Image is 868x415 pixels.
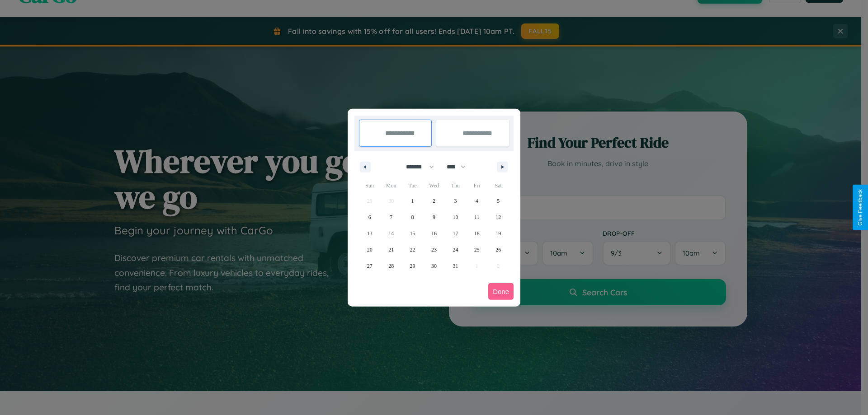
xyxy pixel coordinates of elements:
[388,258,394,274] span: 28
[488,242,509,258] button: 26
[433,193,435,209] span: 2
[402,193,423,209] button: 1
[359,178,380,193] span: Sun
[423,258,444,274] button: 30
[402,258,423,274] button: 29
[388,242,394,258] span: 21
[453,209,458,225] span: 10
[453,225,458,242] span: 17
[380,258,401,274] button: 28
[411,209,414,225] span: 8
[423,242,444,258] button: 23
[495,225,501,242] span: 19
[431,242,437,258] span: 23
[402,242,423,258] button: 22
[497,193,500,209] span: 5
[423,178,444,193] span: Wed
[433,209,435,225] span: 9
[466,242,487,258] button: 25
[445,258,466,274] button: 31
[476,193,478,209] span: 4
[466,209,487,225] button: 11
[411,193,414,209] span: 1
[466,178,487,193] span: Fri
[466,193,487,209] button: 4
[445,178,466,193] span: Thu
[423,193,444,209] button: 2
[445,209,466,225] button: 10
[380,242,401,258] button: 21
[431,258,437,274] span: 30
[380,225,401,242] button: 14
[410,258,415,274] span: 29
[453,258,458,274] span: 31
[495,242,501,258] span: 26
[488,193,509,209] button: 5
[445,193,466,209] button: 3
[390,209,392,225] span: 7
[367,225,373,242] span: 13
[445,242,466,258] button: 24
[453,242,458,258] span: 24
[474,242,480,258] span: 25
[857,189,863,226] div: Give Feedback
[359,209,380,225] button: 6
[454,193,457,209] span: 3
[488,283,514,300] button: Done
[466,225,487,242] button: 18
[380,178,401,193] span: Mon
[445,225,466,242] button: 17
[488,225,509,242] button: 19
[488,209,509,225] button: 12
[367,258,373,274] span: 27
[495,209,501,225] span: 12
[367,242,373,258] span: 20
[474,209,480,225] span: 11
[359,242,380,258] button: 20
[380,209,401,225] button: 7
[431,225,437,242] span: 16
[402,209,423,225] button: 8
[488,178,509,193] span: Sat
[423,225,444,242] button: 16
[368,209,371,225] span: 6
[359,258,380,274] button: 27
[423,209,444,225] button: 9
[388,225,394,242] span: 14
[474,225,480,242] span: 18
[410,242,415,258] span: 22
[410,225,415,242] span: 15
[359,225,380,242] button: 13
[402,225,423,242] button: 15
[402,178,423,193] span: Tue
